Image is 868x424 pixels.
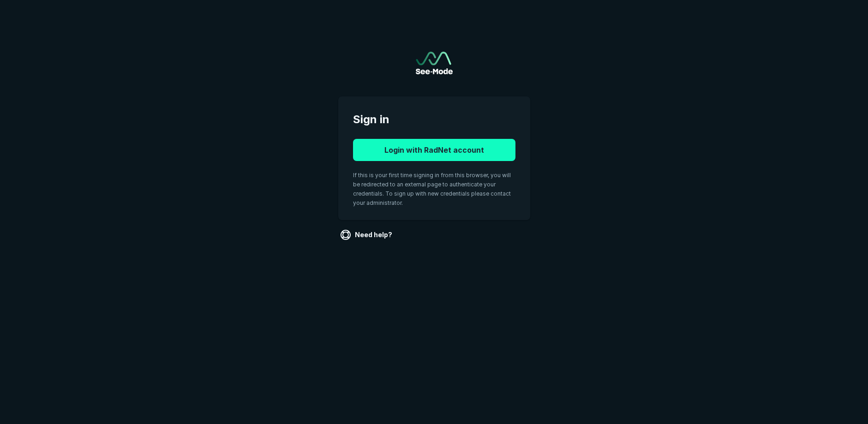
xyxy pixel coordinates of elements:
[416,52,453,74] img: See-Mode Logo
[353,139,515,161] button: Login with RadNet account
[416,52,453,74] a: Go to sign in
[353,111,515,128] span: Sign in
[353,172,511,206] span: If this is your first time signing in from this browser, you will be redirected to an external pa...
[338,227,396,242] a: Need help?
